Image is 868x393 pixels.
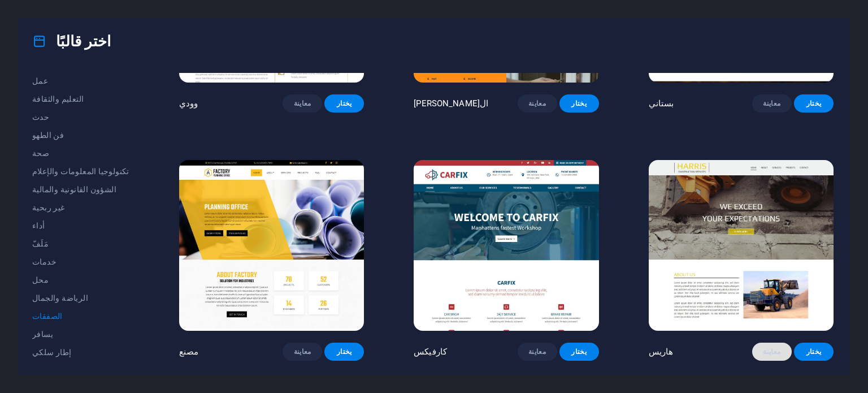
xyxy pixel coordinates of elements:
[414,160,598,331] img: كارفيكس
[32,113,49,122] font: حدث
[283,343,322,361] button: معاينة
[32,253,129,271] button: خدمات
[806,100,822,107] font: يختار
[414,98,488,109] font: ال[PERSON_NAME]
[32,343,129,361] button: إطار سلكي
[32,108,129,126] button: حدث
[32,330,53,339] font: يسافر
[337,100,352,107] font: يختار
[752,94,792,113] button: معاينة
[763,100,780,107] font: معاينة
[763,348,780,356] font: معاينة
[32,162,129,180] button: تكنولوجيا المعلومات والإعلام
[571,100,587,107] font: يختار
[56,33,111,50] font: اختر قالبًا
[337,348,352,356] font: يختار
[559,94,599,113] button: يختار
[32,198,129,217] button: غير ربحية
[32,126,129,144] button: فن الطهو
[294,100,311,107] font: معاينة
[528,100,546,107] font: معاينة
[518,94,557,113] button: معاينة
[32,235,129,253] button: مَلَفّ
[32,221,45,230] font: أداء
[324,94,364,113] button: يختار
[32,167,129,176] font: تكنولوجيا المعلومات والإعلام
[649,347,674,357] font: هاريس
[32,289,129,307] button: الرياضة والجمال
[32,94,84,103] font: التعليم والثقافة
[32,149,49,158] font: صحة
[32,275,49,284] font: محل
[283,94,322,113] button: معاينة
[794,343,834,361] button: يختار
[32,312,63,321] font: الصفقات
[752,343,792,361] button: معاينة
[571,348,587,356] font: يختار
[32,217,129,235] button: أداء
[32,348,72,357] font: إطار سلكي
[32,72,129,90] button: عمل
[32,307,129,325] button: الصفقات
[32,271,129,289] button: محل
[32,325,129,343] button: يسافر
[528,348,546,356] font: معاينة
[32,144,129,162] button: صحة
[32,257,57,266] font: خدمات
[32,90,129,108] button: التعليم والثقافة
[32,185,116,194] font: الشؤون القانونية والمالية
[32,180,129,198] button: الشؤون القانونية والمالية
[179,160,364,331] img: مصنع
[649,98,674,109] font: بستاني
[794,94,834,113] button: يختار
[32,293,88,303] font: الرياضة والجمال
[559,343,599,361] button: يختار
[32,203,65,212] font: غير ربحية
[32,239,49,248] font: مَلَفّ
[324,343,364,361] button: يختار
[32,76,48,85] font: عمل
[32,131,64,140] font: فن الطهو
[179,98,198,109] font: وودي
[649,160,834,331] img: هاريس
[179,347,199,357] font: مصنع
[518,343,557,361] button: معاينة
[414,347,447,357] font: كارفيكس
[294,348,311,356] font: معاينة
[806,348,822,356] font: يختار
